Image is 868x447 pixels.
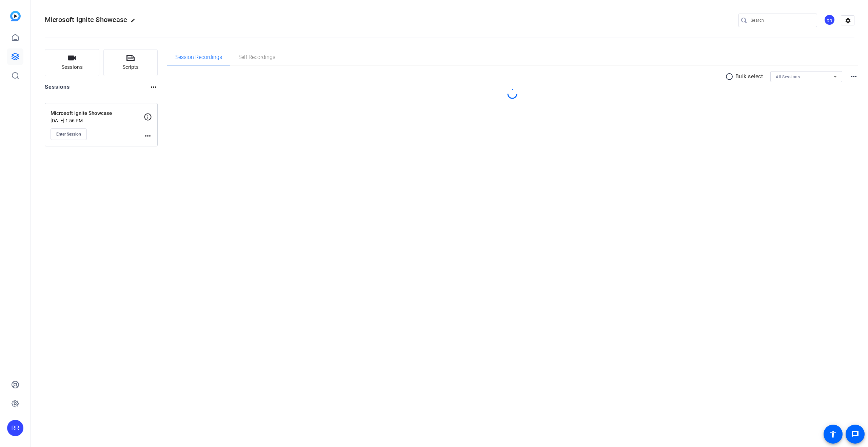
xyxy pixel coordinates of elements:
[131,18,139,26] mat-icon: edit
[725,73,735,81] mat-icon: radio_button_unchecked
[10,11,21,21] img: blue-gradient.svg
[751,16,812,24] input: Search
[841,16,855,26] mat-icon: settings
[51,128,87,140] button: Enter Session
[150,83,158,91] mat-icon: more_horiz
[175,55,222,60] span: Session Recordings
[45,16,127,24] span: Microsoft Ignite Showcase
[61,63,83,71] span: Sessions
[850,73,858,81] mat-icon: more_horiz
[7,420,23,436] div: RR
[824,14,835,25] div: RR
[45,49,99,76] button: Sessions
[735,73,763,81] p: Bulk select
[45,83,70,96] h2: Sessions
[851,430,859,438] mat-icon: message
[103,49,158,76] button: Scripts
[56,131,81,137] span: Enter Session
[238,55,275,60] span: Self Recordings
[51,118,144,123] p: [DATE] 1:56 PM
[824,14,836,26] ngx-avatar: Roberto Rodriguez
[776,75,800,79] span: All Sessions
[51,109,144,117] p: Microsoft ignite Showcase
[829,430,837,438] mat-icon: accessibility
[144,132,152,140] mat-icon: more_horiz
[122,63,139,71] span: Scripts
